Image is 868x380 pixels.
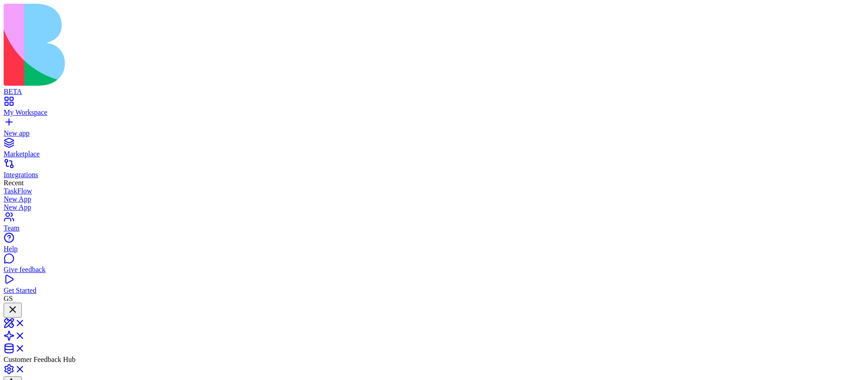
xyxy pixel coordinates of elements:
a: Team [4,216,864,232]
div: Team [4,224,864,232]
div: Marketplace [4,150,864,158]
a: New App [4,195,864,203]
span: Recent [4,179,24,187]
a: Integrations [4,163,864,179]
img: logo [4,4,367,86]
a: Give feedback [4,258,864,274]
div: Give feedback [4,266,864,274]
div: My Workspace [4,108,864,117]
div: Integrations [4,171,864,179]
a: New app [4,121,864,137]
span: GS [4,295,13,302]
div: BETA [4,88,864,96]
a: TaskFlow [4,187,864,195]
a: BETA [4,80,864,96]
a: My Workspace [4,100,864,117]
div: Help [4,245,864,253]
div: New app [4,129,864,137]
div: Get Started [4,286,864,295]
a: Help [4,237,864,253]
a: Marketplace [4,142,864,158]
a: New App [4,203,864,211]
a: Get Started [4,278,864,295]
span: Customer Feedback Hub [4,356,75,363]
